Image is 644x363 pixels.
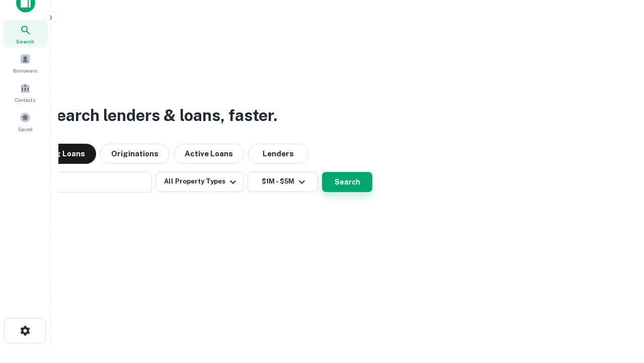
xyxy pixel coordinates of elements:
[248,172,318,192] button: $1M - $5M
[248,144,308,164] button: Lenders
[174,144,244,164] button: Active Loans
[13,67,37,75] span: Borrowers
[18,125,33,133] span: Saved
[16,37,34,45] span: Search
[3,79,47,106] a: Contacts
[3,20,47,47] a: Search
[594,282,644,331] iframe: Chat Widget
[15,96,35,104] span: Contacts
[156,172,244,192] button: All Property Types
[3,108,47,135] a: Saved
[3,49,47,77] a: Borrowers
[46,103,277,128] h3: Search lenders & loans, faster.
[100,144,170,164] button: Originations
[322,172,372,192] button: Search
